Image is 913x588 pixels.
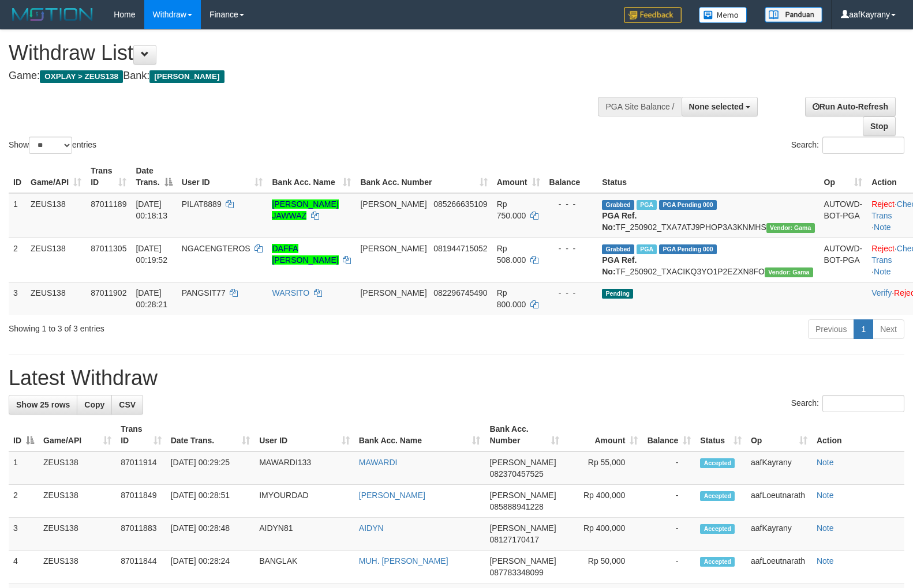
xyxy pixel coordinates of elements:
th: ID [9,160,26,193]
td: - [642,518,695,551]
span: Copy 087783348099 to clipboard [489,568,543,577]
a: DAFFA [PERSON_NAME] [272,244,338,265]
span: Copy 081944715052 to clipboard [433,244,487,253]
td: 4 [9,551,39,583]
a: Note [817,556,834,566]
span: Accepted [700,557,735,567]
td: ZEUS138 [39,551,116,583]
a: [PERSON_NAME] JAWWAZ [272,199,338,220]
td: ZEUS138 [26,193,86,238]
a: Copy [77,395,112,414]
td: aafKayrany [746,518,812,551]
a: Note [874,223,891,232]
span: PANGSIT77 [182,288,226,297]
div: Showing 1 to 3 of 3 entries [9,318,372,334]
span: [PERSON_NAME] [360,288,426,297]
a: Run Auto-Refresh [805,97,896,116]
a: AIDYN [359,523,384,533]
input: Search: [822,137,904,154]
th: Balance: activate to sort column ascending [642,419,695,451]
b: PGA Ref. No: [602,255,637,276]
img: panduan.png [765,7,822,22]
span: Pending [602,289,633,299]
td: - [642,485,695,518]
span: Copy 082370457525 to clipboard [489,469,543,478]
td: Rp 400,000 [564,518,642,551]
a: CSV [111,395,143,414]
td: 87011883 [116,518,166,551]
span: Copy 085266635109 to clipboard [433,199,487,209]
span: Copy [84,400,104,409]
span: Copy 085888941228 to clipboard [489,502,543,511]
td: 2 [9,485,39,518]
span: [DATE] 00:19:52 [136,244,167,265]
th: Game/API: activate to sort column ascending [39,419,116,451]
span: Copy 08127170417 to clipboard [489,535,539,544]
a: Note [874,267,891,276]
td: ZEUS138 [26,238,86,282]
select: Showentries [29,137,72,154]
a: MAWARDI [359,458,398,467]
span: 87011189 [91,199,126,209]
td: aafLoeutnarath [746,551,812,583]
span: [PERSON_NAME] [489,556,556,566]
span: Accepted [700,524,735,534]
th: Bank Acc. Number: activate to sort column ascending [485,419,564,451]
td: AUTOWD-BOT-PGA [820,238,867,282]
td: aafKayrany [746,451,812,485]
th: Amount: activate to sort column ascending [564,419,642,451]
td: 3 [9,518,39,551]
b: PGA Ref. No: [602,211,637,232]
td: 87011914 [116,451,166,485]
button: None selected [682,97,758,116]
div: - - - [549,198,593,210]
span: PGA Pending [659,244,717,254]
span: Accepted [700,491,735,501]
td: - [642,451,695,485]
img: MOTION_logo.png [9,6,96,23]
th: Op: activate to sort column ascending [820,160,867,193]
td: AUTOWD-BOT-PGA [820,193,867,238]
span: None selected [689,102,744,111]
input: Search: [822,395,904,412]
span: Grabbed [602,200,634,210]
span: [PERSON_NAME] [489,523,556,533]
span: [PERSON_NAME] [489,491,556,500]
span: PILAT8889 [182,199,222,209]
span: Vendor URL: https://trx31.1velocity.biz [766,223,815,233]
span: NGACENGTEROS [182,244,250,253]
td: Rp 50,000 [564,551,642,583]
span: Show 25 rows [16,400,70,409]
img: Button%20Memo.svg [699,7,747,23]
th: Bank Acc. Number: activate to sort column ascending [356,160,492,193]
td: Rp 55,000 [564,451,642,485]
th: Amount: activate to sort column ascending [492,160,545,193]
td: TF_250902_TXACIKQ3YO1P2EZXN8FO [597,238,819,282]
td: 3 [9,282,26,315]
span: PGA Pending [659,200,717,210]
label: Search: [791,137,904,154]
div: PGA Site Balance / [598,97,681,116]
td: aafLoeutnarath [746,485,812,518]
td: Rp 400,000 [564,485,642,518]
td: IMYOURDAD [255,485,354,518]
a: Verify [871,288,892,297]
a: Note [817,491,834,500]
a: Next [873,319,904,339]
td: [DATE] 00:29:25 [166,451,255,485]
td: 87011844 [116,551,166,583]
span: Rp 800.000 [497,288,526,309]
span: [PERSON_NAME] [360,199,426,209]
a: Reject [871,244,895,253]
th: Bank Acc. Name: activate to sort column ascending [354,419,485,451]
span: CSV [119,400,136,409]
th: Trans ID: activate to sort column ascending [86,160,131,193]
a: Stop [863,116,896,136]
span: [PERSON_NAME] [149,70,224,83]
a: 1 [854,319,873,339]
div: - - - [549,243,593,254]
th: Op: activate to sort column ascending [746,419,812,451]
div: - - - [549,287,593,299]
img: Feedback.jpg [624,7,682,23]
a: Note [817,523,834,533]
